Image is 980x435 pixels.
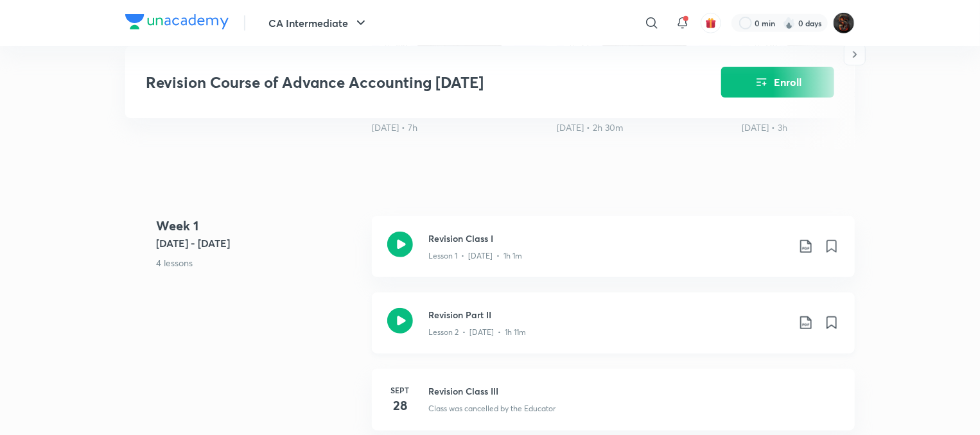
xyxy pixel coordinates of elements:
[428,250,522,262] p: Lesson 1 • [DATE] • 1h 1m
[721,67,834,98] button: Enroll
[387,384,413,396] h6: Sept
[701,13,721,33] button: avatar
[428,308,788,321] h3: Revision Part II
[156,235,362,251] h5: [DATE] - [DATE]
[428,232,788,245] h3: Revision Class I
[125,14,229,33] a: Company Logo
[372,216,855,293] a: Revision Class ILesson 1 • [DATE] • 1h 1m
[833,12,855,34] img: Srikanth Reddy Parevula
[146,73,649,92] h3: Revision Course of Advance Accounting [DATE]
[742,121,916,134] div: 30th Jun • 3h
[372,121,547,134] div: 26th May • 7h
[783,17,796,30] img: streak
[428,327,526,338] p: Lesson 2 • [DATE] • 1h 11m
[372,293,855,369] a: Revision Part IILesson 2 • [DATE] • 1h 11m
[387,396,413,415] h4: 28
[261,10,376,36] button: CA Intermediate
[428,384,839,398] h3: Revision Class III
[125,14,229,30] img: Company Logo
[705,17,717,29] img: avatar
[428,403,556,414] p: Class was cancelled by the Educator
[156,216,362,235] h4: Week 1
[557,121,731,134] div: 27th Jun • 2h 30m
[156,256,362,269] p: 4 lessons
